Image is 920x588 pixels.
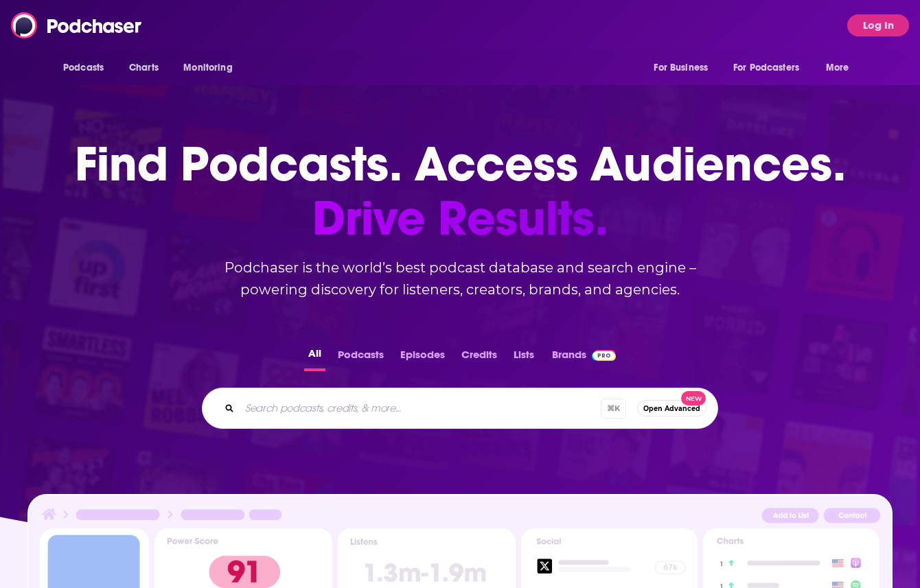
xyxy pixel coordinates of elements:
[183,58,232,78] span: Monitoring
[826,58,849,78] span: More
[63,58,104,78] span: Podcasts
[11,12,143,38] img: Podchaser - Follow, Share and Rate Podcasts
[847,14,909,36] button: Log In
[334,344,388,371] button: Podcasts
[396,344,449,371] button: Episodes
[681,391,706,405] span: New
[75,191,846,246] span: Drive Results.
[129,58,159,78] span: Charts
[40,506,880,528] img: Podcast Insights Header
[724,55,819,81] button: open menu
[174,55,250,81] button: open menu
[644,55,725,81] button: open menu
[552,344,616,371] a: BrandsPodchaser Pro
[654,58,708,78] span: For Business
[637,400,706,416] button: Open AdvancedNew
[509,344,538,371] button: Lists
[75,137,846,246] h1: Find Podcasts. Access Audiences.
[304,344,325,371] button: All
[240,397,601,419] input: Search podcasts, credits, & more...
[643,405,700,412] span: Open Advanced
[601,399,626,419] span: ⌘ K
[54,55,122,81] button: open menu
[120,55,167,81] a: Charts
[592,350,616,361] img: Podchaser Pro
[816,55,866,81] button: open menu
[733,58,799,78] span: For Podcasters
[457,344,501,371] button: Credits
[185,257,735,301] h2: Podchaser is the world’s best podcast database and search engine – powering discovery for listene...
[202,388,718,429] div: Search podcasts, credits, & more...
